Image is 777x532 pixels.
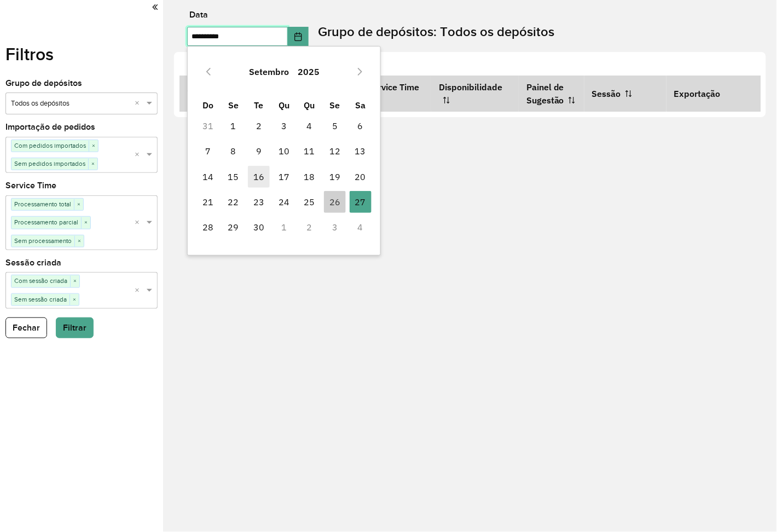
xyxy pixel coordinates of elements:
[297,164,322,189] td: 18
[297,138,322,164] td: 11
[271,164,297,189] td: 17
[254,100,264,111] span: Te
[223,115,245,137] span: 1
[322,189,347,215] td: 26
[271,215,297,240] td: 1
[248,115,270,137] span: 2
[299,191,321,213] span: 25
[195,138,221,164] td: 7
[56,317,94,338] button: Filtrar
[223,216,245,238] span: 29
[431,76,519,112] th: Disponibilidade
[299,115,321,137] span: 4
[11,275,70,286] span: Com sessão criada
[5,256,61,269] label: Sessão criada
[195,113,221,138] td: 31
[350,115,372,137] span: 6
[297,215,322,240] td: 2
[179,76,289,112] th: Depósitos
[221,164,246,189] td: 15
[200,63,217,80] button: Previous Month
[318,22,555,42] label: Grupo de depósitos: Todos os depósitos
[271,138,297,164] td: 10
[245,59,293,85] button: Choose Month
[135,149,144,161] span: Clear all
[322,215,347,240] td: 3
[195,164,221,189] td: 14
[248,140,270,162] span: 9
[5,41,54,67] label: Filtros
[279,100,289,111] span: Qu
[197,140,219,162] span: 7
[350,166,372,188] span: 20
[221,189,246,215] td: 22
[11,217,81,228] span: Processamento parcial
[11,140,89,151] span: Com pedidos importados
[347,138,373,164] td: 13
[324,115,346,137] span: 5
[5,179,56,192] label: Service Time
[195,189,221,215] td: 21
[187,46,381,256] div: Choose Date
[221,138,246,164] td: 8
[223,140,245,162] span: 8
[288,27,309,46] button: Choose Date
[195,215,221,240] td: 28
[197,216,219,238] span: 28
[347,189,373,215] td: 27
[202,100,213,111] span: Do
[347,113,373,138] td: 6
[11,294,69,305] span: Sem sessão criada
[11,235,74,246] span: Sem processamento
[248,216,270,238] span: 30
[666,76,776,112] th: Exportação
[350,140,372,162] span: 13
[74,199,83,210] span: ×
[248,191,270,213] span: 23
[11,199,74,210] span: Processamento total
[221,215,246,240] td: 29
[221,113,246,138] td: 1
[81,217,90,228] span: ×
[11,158,88,169] span: Sem pedidos importados
[5,120,95,134] label: Importação de pedidos
[322,164,347,189] td: 19
[197,191,219,213] span: 21
[246,138,271,164] td: 9
[273,115,295,137] span: 3
[246,215,271,240] td: 30
[69,294,79,305] span: ×
[228,100,239,111] span: Se
[347,215,373,240] td: 4
[223,166,245,188] span: 15
[273,166,295,188] span: 17
[360,76,431,112] th: Service Time
[135,217,144,229] span: Clear all
[223,191,245,213] span: 22
[297,189,322,215] td: 25
[324,191,346,213] span: 26
[88,159,97,170] span: ×
[70,276,79,287] span: ×
[351,63,369,80] button: Next Month
[5,317,47,338] button: Fechar
[304,100,315,111] span: Qu
[355,100,366,111] span: Sa
[273,140,295,162] span: 10
[324,140,346,162] span: 12
[297,113,322,138] td: 4
[273,191,295,213] span: 24
[248,166,270,188] span: 16
[135,98,144,109] span: Clear all
[135,285,144,297] span: Clear all
[5,77,82,90] label: Grupo de depósitos
[197,166,219,188] span: 14
[299,140,321,162] span: 11
[330,100,340,111] span: Se
[584,76,666,112] th: Sessão
[74,236,84,247] span: ×
[347,164,373,189] td: 20
[324,166,346,188] span: 19
[246,189,271,215] td: 23
[322,113,347,138] td: 5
